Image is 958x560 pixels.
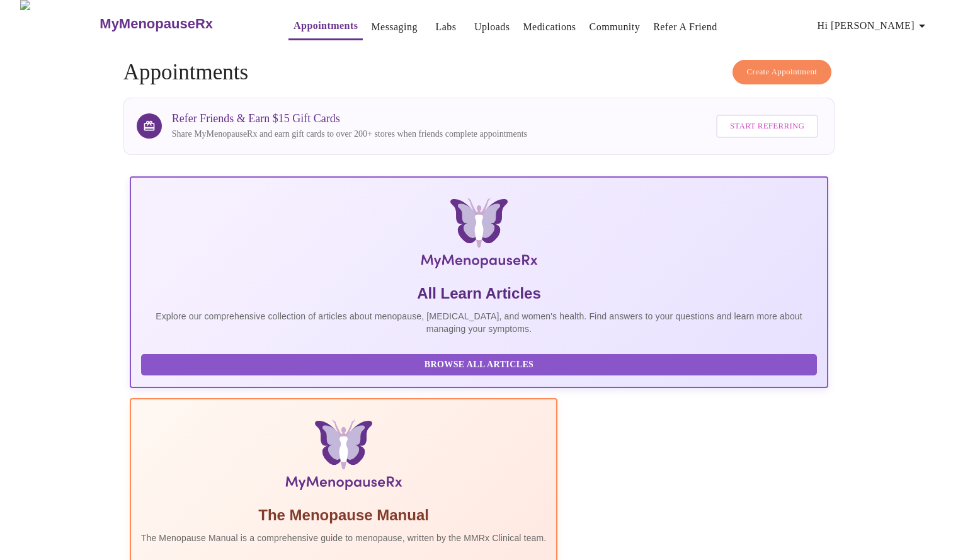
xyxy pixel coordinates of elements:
button: Labs [426,14,466,40]
a: Refer a Friend [653,18,717,36]
h4: Appointments [123,60,835,85]
h3: MyMenopauseRx [100,16,213,32]
img: MyMenopauseRx Logo [246,198,712,273]
p: The Menopause Manual is a comprehensive guide to menopause, written by the MMRx Clinical team. [141,532,547,544]
span: Create Appointment [747,65,818,79]
a: Messaging [371,18,417,36]
button: Create Appointment [733,60,832,84]
a: Labs [435,18,456,36]
button: Messaging [366,14,422,40]
p: Share MyMenopauseRx and earn gift cards to over 200+ stores when friends complete appointments [172,128,527,140]
button: Hi [PERSON_NAME] [813,13,935,38]
button: Community [584,14,646,40]
button: Medications [518,14,581,40]
a: Uploads [474,18,510,36]
a: Appointments [294,17,358,35]
a: Start Referring [713,108,821,144]
h5: All Learn Articles [141,283,818,304]
button: Refer a Friend [648,14,722,40]
img: Menopause Manual [205,420,482,495]
button: Uploads [469,14,515,40]
a: Medications [523,18,576,36]
span: Hi [PERSON_NAME] [818,17,930,35]
h5: The Menopause Manual [141,505,547,525]
span: Start Referring [730,119,804,134]
p: Explore our comprehensive collection of articles about menopause, [MEDICAL_DATA], and women's hea... [141,310,818,335]
a: Community [590,18,641,36]
a: MyMenopauseRx [98,2,263,46]
button: Start Referring [716,115,818,138]
button: Browse All Articles [141,354,818,376]
span: Browse All Articles [154,357,805,373]
h3: Refer Friends & Earn $15 Gift Cards [172,112,527,125]
button: Appointments [288,13,363,40]
a: Browse All Articles [141,358,821,369]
